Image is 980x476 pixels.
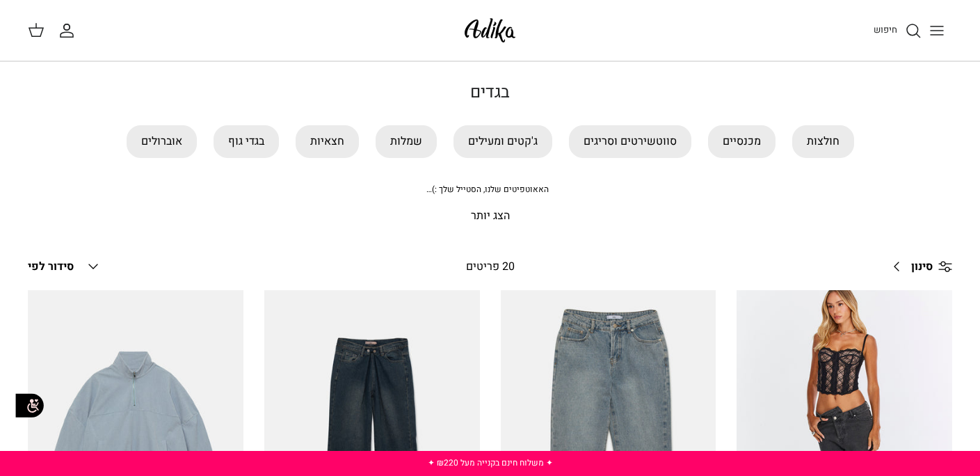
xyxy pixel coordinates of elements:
[28,251,102,282] button: סידור לפי
[708,125,776,158] a: מכנסיים
[426,183,549,196] span: האאוטפיטים שלנו, הסטייל שלך :)
[453,125,552,158] a: ג'קטים ומעילים
[28,258,74,275] span: סידור לפי
[58,22,81,39] a: החשבון שלי
[569,125,691,158] a: סווטשירטים וסריגים
[874,23,897,36] span: חיפוש
[10,386,49,425] img: accessibility_icon02.svg
[883,250,952,283] a: סינון
[792,125,854,158] a: חולצות
[28,83,952,103] h1: בגדים
[460,14,520,47] img: Adika IL
[296,125,359,158] a: חצאיות
[911,258,933,276] span: סינון
[28,207,952,225] p: הצג יותר
[874,22,922,39] a: חיפוש
[922,15,952,46] button: Toggle menu
[428,457,553,469] a: ✦ משלוח חינם בקנייה מעל ₪220 ✦
[378,258,602,276] div: 20 פריטים
[214,125,279,158] a: בגדי גוף
[127,125,197,158] a: אוברולים
[376,125,437,158] a: שמלות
